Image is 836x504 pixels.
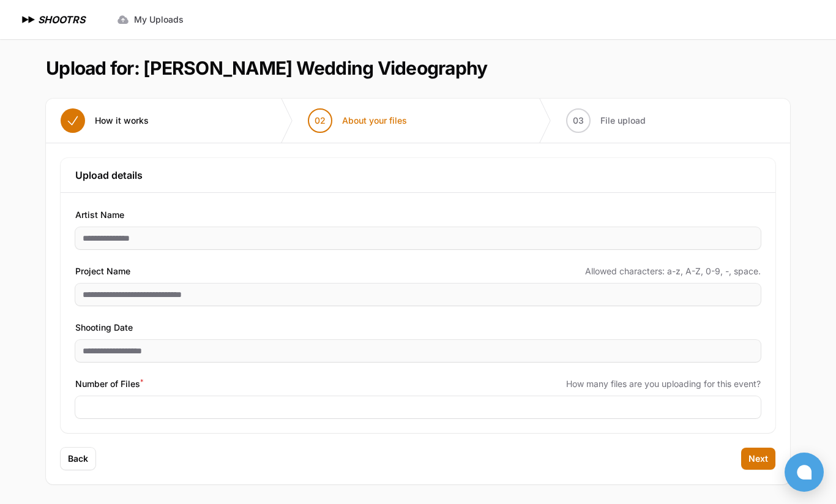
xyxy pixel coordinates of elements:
span: Shooting Date [75,320,133,335]
button: 03 File upload [551,99,660,143]
span: Number of Files [75,377,143,391]
span: Allowed characters: a-z, A-Z, 0-9, -, space. [585,265,761,277]
span: How it works [95,115,149,127]
a: My Uploads [110,9,191,31]
a: SHOOTRS SHOOTRS [20,12,85,27]
button: Back [61,448,95,470]
img: SHOOTRS [20,12,38,27]
span: Next [748,453,768,465]
span: Project Name [75,264,130,279]
span: About your files [342,115,407,127]
span: 03 [573,115,584,127]
span: Artist Name [75,208,124,222]
span: 02 [315,115,326,127]
span: Back [68,453,88,465]
span: My Uploads [134,13,184,26]
button: 02 About your files [293,99,422,143]
h3: Upload details [75,168,761,182]
button: How it works [46,99,163,143]
button: Next [741,448,775,470]
h1: SHOOTRS [38,12,85,27]
span: File upload [600,115,646,127]
span: How many files are you uploading for this event? [566,378,761,390]
h1: Upload for: [PERSON_NAME] Wedding Videography [46,57,487,79]
button: Open chat window [785,453,824,492]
